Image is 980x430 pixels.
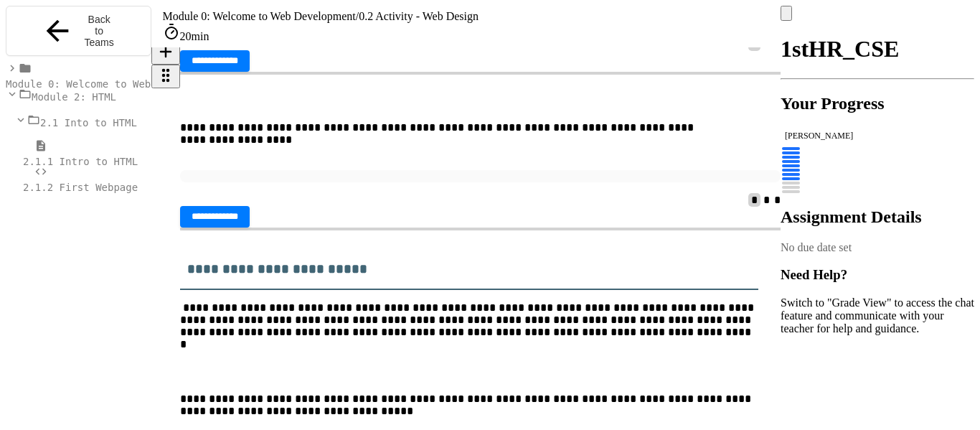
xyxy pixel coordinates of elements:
[781,36,974,62] h1: 1stHR_CSE
[781,296,974,335] p: Switch to "Grade View" to access the chat feature and communicate with your teacher for help and ...
[83,14,116,48] span: Back to Teams
[32,91,116,103] span: Module 2: HTML
[359,10,479,22] span: 0.2 Activity - Web Design
[781,6,974,21] div: My Account
[192,30,209,42] span: min
[163,10,356,22] span: Module 0: Welcome to Web Development
[356,10,359,22] span: /
[6,6,151,56] button: Back to Teams
[781,207,974,227] h2: Assignment Details
[781,241,974,254] div: No due date set
[781,267,974,283] h3: Need Help?
[180,30,192,42] span: 20
[6,78,223,90] span: Module 0: Welcome to Web Development
[23,156,138,167] span: 2.1.1 Intro to HTML
[23,182,138,193] span: 2.1.2 First Webpage
[781,94,974,113] h2: Your Progress
[785,131,970,141] div: [PERSON_NAME]
[40,117,137,128] span: 2.1 Into to HTML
